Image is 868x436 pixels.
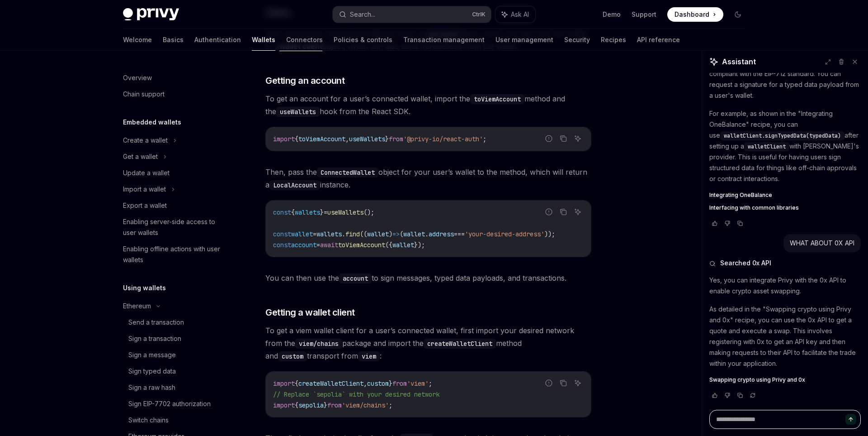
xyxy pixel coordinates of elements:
[291,241,316,249] span: account
[483,135,486,143] span: ;
[632,10,656,19] a: Support
[790,239,854,248] div: WHAT ABOUT 0X API
[363,379,367,388] span: ,
[667,7,723,22] a: Dashboard
[342,230,345,238] span: .
[845,414,856,425] button: Send message
[495,29,553,51] a: User management
[128,415,169,426] div: Switch chains
[123,8,179,21] img: dark logo
[128,333,181,344] div: Sign a transaction
[333,6,491,23] button: Search...CtrlK
[557,206,569,218] button: Copy the contents from the code block
[265,92,591,118] span: To get an account for a user’s connected wallet, import the method and the hook from the React SDK.
[709,204,861,211] a: Interfacing with common libraries
[392,230,400,238] span: =>
[116,197,231,214] a: Export a wallet
[123,216,226,238] div: Enabling server-side access to user wallets
[116,314,231,331] a: Send a transaction
[316,241,320,249] span: =
[278,351,307,361] code: custom
[709,259,861,268] button: Searched 0x API
[116,412,231,428] a: Switch chains
[273,230,291,238] span: const
[273,208,291,216] span: const
[116,347,231,363] a: Sign a message
[511,10,529,19] span: Ask AI
[116,363,231,379] a: Sign typed data
[601,29,626,51] a: Recipes
[709,304,861,369] p: As detailed in the "Swapping crypto using Privy and 0x" recipe, you can use the 0x API to get a q...
[123,135,168,146] div: Create a wallet
[572,133,584,144] button: Ask AI
[385,135,389,143] span: }
[298,401,324,409] span: sepolia
[116,214,231,241] a: Enabling server-side access to user wallets
[128,398,211,409] div: Sign EIP-7702 authorization
[389,135,403,143] span: from
[320,208,324,216] span: }
[291,230,313,238] span: wallet
[495,6,535,23] button: Ask AI
[709,275,861,297] p: Yes, you can integrate Privy with the 0x API to enable crypto asset swapping.
[298,135,345,143] span: toViemAccount
[298,379,363,388] span: createWalletClient
[116,165,231,181] a: Update a wallet
[724,132,841,139] span: walletClient.signTypedData(typedData)
[572,377,584,389] button: Ask AI
[334,29,392,51] a: Policies & controls
[123,283,166,293] h5: Using wallets
[389,230,392,238] span: )
[425,230,429,238] span: .
[465,230,544,238] span: 'your-desired-address'
[313,230,316,238] span: =
[295,208,320,216] span: wallets
[123,184,166,195] div: Import a wallet
[392,379,407,388] span: from
[339,273,372,283] code: account
[163,29,184,51] a: Basics
[403,29,485,51] a: Transaction management
[295,401,298,409] span: {
[470,94,524,104] code: toViemAccount
[265,166,591,191] span: Then, pass the object for your user’s wallet to the method, which will return a instance.
[116,70,231,86] a: Overview
[342,401,389,409] span: 'viem/chains'
[291,208,295,216] span: {
[194,29,241,51] a: Authentication
[543,377,555,389] button: Report incorrect code
[324,208,327,216] span: =
[731,7,745,22] button: Toggle dark mode
[286,29,323,51] a: Connectors
[557,133,569,144] button: Copy the contents from the code block
[320,241,338,249] span: await
[116,396,231,412] a: Sign EIP-7702 authorization
[116,331,231,347] a: Sign a transaction
[360,230,367,238] span: ((
[709,192,861,199] a: Integrating OneBalance
[385,241,392,249] span: ({
[709,204,799,211] span: Interfacing with common libraries
[572,206,584,218] button: Ask AI
[123,117,181,128] h5: Embedded wallets
[407,379,429,388] span: 'viem'
[265,272,591,284] span: You can then use the to sign messages, typed data payloads, and transactions.
[367,230,389,238] span: wallet
[389,401,392,409] span: ;
[128,350,176,360] div: Sign a message
[363,208,374,216] span: ();
[358,351,380,361] code: viem
[128,317,184,328] div: Send a transaction
[123,151,158,162] div: Get a wallet
[720,259,771,268] span: Searched 0x API
[265,306,355,319] span: Getting a wallet client
[338,241,385,249] span: toViemAccount
[317,168,378,177] code: ConnectedWallet
[709,376,805,383] span: Swapping crypto using Privy and 0x
[389,379,392,388] span: }
[327,208,363,216] span: useWallets
[295,379,298,388] span: {
[675,10,709,19] span: Dashboard
[709,376,861,383] a: Swapping crypto using Privy and 0x
[123,168,170,178] div: Update a wallet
